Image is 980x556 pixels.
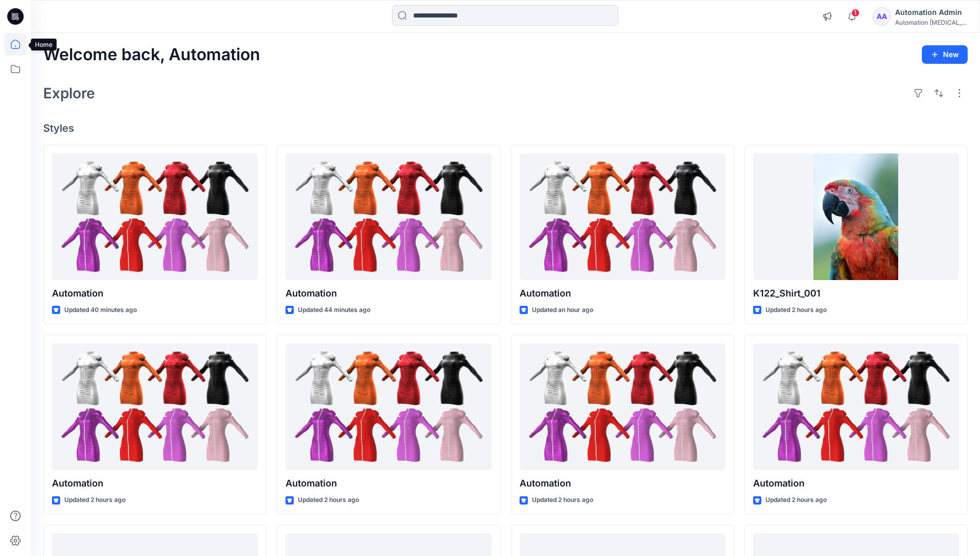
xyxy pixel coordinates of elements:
[922,45,968,64] button: New
[43,122,968,134] h4: Styles
[64,495,126,506] p: Updated 2 hours ago
[895,6,967,19] div: Automation Admin
[298,305,370,316] p: Updated 44 minutes ago
[286,476,491,491] p: Automation
[52,343,258,471] a: Automation
[895,19,967,26] div: Automation [MEDICAL_DATA]...
[520,286,725,301] p: Automation
[851,9,860,17] span: 1
[286,153,491,281] a: Automation
[753,343,959,471] a: Automation
[52,286,258,301] p: Automation
[52,153,258,281] a: Automation
[52,476,258,491] p: Automation
[64,305,137,316] p: Updated 40 minutes ago
[753,153,959,281] a: K122_Shirt_001
[753,476,959,491] p: Automation
[286,286,491,301] p: Automation
[532,495,593,506] p: Updated 2 hours ago
[43,45,260,64] h2: Welcome back, Automation
[43,85,95,101] h2: Explore
[286,343,491,471] a: Automation
[520,343,725,471] a: Automation
[753,286,959,301] p: K122_Shirt_001
[520,153,725,281] a: Automation
[298,495,359,506] p: Updated 2 hours ago
[520,476,725,491] p: Automation
[872,7,891,26] div: AA
[765,305,827,316] p: Updated 2 hours ago
[765,495,827,506] p: Updated 2 hours ago
[532,305,593,316] p: Updated an hour ago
